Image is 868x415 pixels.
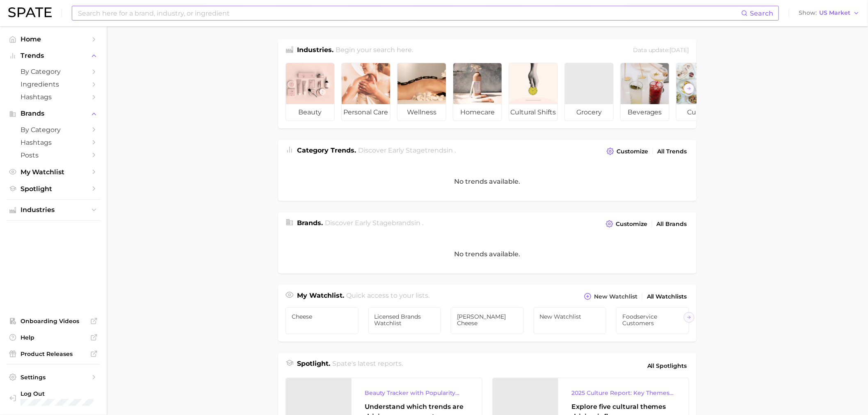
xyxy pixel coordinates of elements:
button: Trends [7,50,100,62]
a: Licensed Brands Watchlist [368,307,441,334]
h2: Spate's latest reports. [333,359,403,373]
a: [PERSON_NAME] Cheese [451,307,524,334]
h2: Begin your search here. [336,45,413,56]
span: US Market [820,11,851,15]
a: beauty [286,63,335,121]
span: Customize [616,221,647,228]
span: All Trends [658,148,687,155]
button: Customize [604,218,649,230]
span: Show [799,11,817,15]
span: Brands [21,110,86,117]
span: Licensed Brands Watchlist [375,313,435,326]
a: wellness [397,63,446,121]
span: grocery [565,104,613,121]
div: Beauty Tracker with Popularity Index [365,388,469,398]
span: Home [21,35,86,43]
a: All Brands [655,219,689,230]
img: SPATE [8,7,52,17]
span: [PERSON_NAME] Cheese [457,313,518,326]
span: cultural shifts [509,104,557,121]
a: beverages [620,63,669,121]
button: ShowUS Market [797,8,862,18]
a: Hashtags [7,91,100,103]
span: personal care [342,104,390,121]
a: Ingredients [7,78,100,91]
span: Discover Early Stage trends in . [359,146,456,154]
a: Product Releases [7,348,100,360]
span: Ingredients [21,80,86,88]
button: Scroll Right [684,83,694,94]
h1: Industries. [297,45,333,56]
span: Onboarding Videos [21,317,86,325]
span: All Brands [657,221,687,228]
a: All Trends [656,146,689,157]
span: Spotlight [21,185,86,193]
span: All Spotlights [647,361,687,371]
button: New Watchlist [582,291,640,302]
h1: My Watchlist. [297,291,344,302]
a: Settings [7,371,100,383]
span: by Category [21,126,86,134]
span: Industries [21,206,86,214]
a: Foodservice Customers [616,307,689,334]
div: Data update: [DATE] [633,45,689,56]
a: Home [7,33,100,46]
h2: Quick access to your lists. [347,291,430,302]
span: Settings [21,374,86,381]
div: 2025 Culture Report: Key Themes That Are Shaping Consumer Demand [571,388,676,398]
a: culinary [676,63,725,121]
button: Industries [7,204,100,216]
span: wellness [397,104,446,121]
span: culinary [676,104,725,121]
a: All Spotlights [645,359,689,373]
span: New Watchlist [540,313,601,320]
span: Brands . [297,219,323,227]
span: Hashtags [21,93,86,101]
span: New Watchlist [594,293,637,300]
span: My Watchlist [21,168,86,176]
a: cultural shifts [509,63,558,121]
span: Hashtags [21,139,86,146]
button: Brands [7,107,100,120]
a: All Watchlists [645,291,689,302]
span: Customize [617,148,648,155]
button: Customize [605,146,650,157]
span: homecare [453,104,502,121]
span: Posts [21,151,86,159]
div: No trends available. [278,162,697,201]
a: Posts [7,149,100,162]
a: Help [7,331,100,344]
span: beverages [621,104,669,121]
a: grocery [564,63,614,121]
span: Foodservice Customers [622,313,683,326]
a: Hashtags [7,136,100,149]
span: All Watchlists [647,293,687,300]
div: No trends available. [278,235,697,274]
span: by Category [21,68,86,75]
span: Cheese [292,313,352,320]
a: Log out. Currently logged in with e-mail trisha.hanold@schreiberfoods.com. [7,388,100,408]
a: homecare [453,63,502,121]
span: Trends [21,52,86,59]
a: My Watchlist [7,166,100,178]
input: Search here for a brand, industry, or ingredient [77,6,741,20]
span: Search [750,9,774,17]
h1: Spotlight. [297,359,330,373]
span: Discover Early Stage brands in . [325,219,424,227]
a: Onboarding Videos [7,315,100,327]
span: beauty [286,104,334,121]
a: New Watchlist [534,307,607,334]
span: Help [21,334,86,341]
span: Category Trends . [297,146,356,154]
a: by Category [7,123,100,136]
a: personal care [341,63,391,121]
a: Cheese [286,307,359,334]
a: Spotlight [7,182,100,195]
button: Scroll Right [684,312,694,323]
span: Product Releases [21,350,86,358]
span: Log Out [21,390,121,397]
a: by Category [7,65,100,78]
